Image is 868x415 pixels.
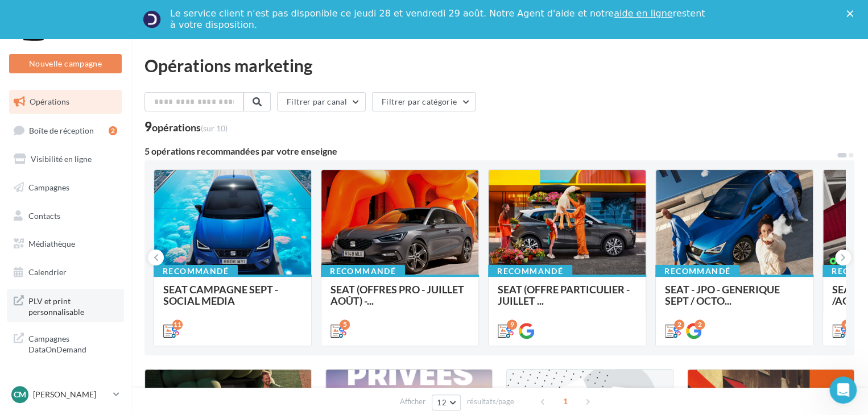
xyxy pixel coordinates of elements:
[9,54,122,73] button: Nouvelle campagne
[7,289,124,322] a: PLV et print personnalisable
[31,154,92,164] span: Visibilité en ligne
[28,239,75,248] span: Médiathèque
[7,118,124,143] a: Boîte de réception2
[400,396,425,407] span: Afficher
[152,122,228,132] div: opérations
[33,389,109,400] p: [PERSON_NAME]
[665,283,780,307] span: SEAT - JPO - GENERIQUE SEPT / OCTO...
[144,121,228,133] div: 9
[467,396,514,407] span: résultats/page
[330,283,464,307] span: SEAT (OFFRES PRO - JUILLET AOÛT) -...
[488,265,572,277] div: Recommandé
[144,147,836,156] div: 5 opérations recommandées par votre enseigne
[614,8,672,19] a: aide en ligne
[9,384,122,405] a: Cm [PERSON_NAME]
[7,90,124,114] a: Opérations
[28,293,117,318] span: PLV et print personnalisable
[163,283,278,307] span: SEAT CAMPAGNE SEPT - SOCIAL MEDIA
[170,8,707,31] div: Le service client n'est pas disponible ce jeudi 28 et vendredi 29 août. Notre Agent d'aide et not...
[28,210,60,220] span: Contacts
[498,283,630,307] span: SEAT (OFFRE PARTICULIER - JUILLET ...
[143,10,161,28] img: Profile image for Service-Client
[29,125,94,135] span: Boîte de réception
[655,265,739,277] div: Recommandé
[172,319,183,330] div: 11
[7,326,124,360] a: Campagnes DataOnDemand
[201,123,228,133] span: (sur 10)
[7,232,124,256] a: Médiathèque
[28,331,117,355] span: Campagnes DataOnDemand
[340,319,350,330] div: 5
[109,126,117,135] div: 2
[7,176,124,200] a: Campagnes
[28,267,67,277] span: Calendrier
[7,204,124,228] a: Contacts
[432,395,461,410] button: 12
[144,57,854,74] div: Opérations marketing
[372,92,476,111] button: Filtrer par catégorie
[14,389,26,400] span: Cm
[277,92,366,111] button: Filtrer par canal
[507,319,517,330] div: 9
[841,319,852,330] div: 6
[437,398,447,407] span: 12
[829,376,857,404] iframe: Intercom live chat
[7,260,124,284] a: Calendrier
[7,147,124,171] a: Visibilité en ligne
[154,265,238,277] div: Recommandé
[321,265,405,277] div: Recommandé
[695,319,705,330] div: 2
[846,10,858,17] div: Fermer
[674,319,684,330] div: 2
[28,182,69,192] span: Campagnes
[556,392,574,410] span: 1
[30,97,69,106] span: Opérations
